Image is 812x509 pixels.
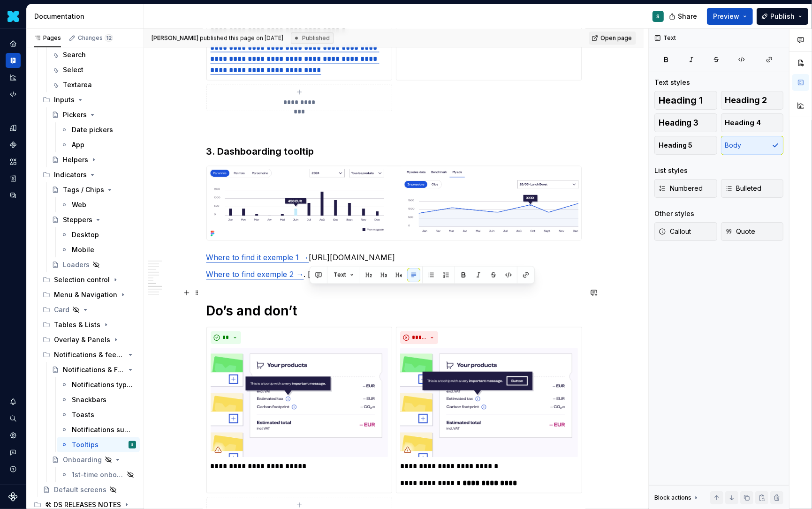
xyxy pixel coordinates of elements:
button: Heading 1 [654,91,717,110]
span: [PERSON_NAME] [152,34,198,41]
span: Heading 3 [659,118,698,127]
a: Settings [6,428,21,443]
a: Mobile [57,242,140,257]
span: Heading 4 [725,118,761,127]
a: App [57,137,140,152]
span: Preview [713,12,739,21]
button: Heading 5 [654,136,717,155]
a: Select [48,62,140,77]
img: 85dd2e9d-e0d7-415d-944a-dad7aea5fc98.png [207,166,581,240]
div: Inputs [54,95,75,105]
div: Notifications types [72,380,134,389]
div: Steppers [63,215,92,225]
button: Notifications [6,394,21,409]
div: Helpers [63,155,88,165]
button: Quote [721,222,784,241]
div: Indicators [39,167,140,182]
button: Callout [654,222,717,241]
span: Quote [725,227,756,236]
div: Menu & Navigation [54,290,117,299]
div: Components [6,137,21,152]
div: Onboarding [63,455,102,464]
div: Text styles [654,78,690,87]
span: published this page on [DATE] [152,34,283,42]
div: Selection control [39,272,140,287]
p: . [URL][DOMAIN_NAME] [206,269,582,280]
div: Other styles [654,209,694,218]
a: Pickers [48,107,140,122]
div: App [72,140,84,150]
a: Where to find it exemple 1 → [206,253,309,262]
a: Helpers [48,152,140,167]
div: Data sources [6,188,21,203]
a: Open page [589,31,636,45]
button: Heading 4 [721,113,784,132]
div: Published [291,32,334,44]
a: Web [57,197,140,212]
div: Documentation [6,53,21,68]
div: Tooltips [72,440,99,449]
div: Mobile [72,245,94,254]
a: Snackbars [57,392,140,407]
button: Heading 3 [654,113,717,132]
button: Share [664,8,703,25]
a: Search [48,47,140,62]
a: Textarea [48,77,140,92]
div: 1st-time onboarding [72,470,124,479]
div: Design tokens [6,120,21,135]
div: Tables & Lists [39,317,140,332]
span: Publish [770,12,795,21]
div: Indicators [54,170,87,180]
a: Default screens [39,482,140,497]
div: Overlay & Panels [54,335,110,344]
div: Pickers [63,110,87,120]
div: Select [63,65,83,75]
a: Assets [6,154,21,169]
span: Numbered [659,184,703,193]
div: S [657,13,660,20]
a: Steppers [48,212,140,227]
button: Publish [757,8,808,25]
a: Storybook stories [6,171,21,186]
div: Notifications & feedback [39,347,140,362]
a: TooltipsS [57,437,140,452]
div: Date pickers [72,125,113,135]
div: Selection control [54,275,110,284]
p: [URL][DOMAIN_NAME] [206,252,582,263]
a: Loaders [48,257,140,272]
a: Where to find exemple 2 → [206,269,304,279]
div: Inputs [39,92,140,107]
a: Code automation [6,87,21,102]
span: Heading 2 [725,96,767,105]
div: List styles [654,166,688,175]
div: Menu & Navigation [39,287,140,302]
div: Pages [34,34,61,42]
div: Tables & Lists [54,320,100,329]
button: Bulleted [721,179,784,198]
button: Numbered [654,179,717,198]
h1: Do’s and don’t [206,302,582,319]
div: Block actions [654,491,700,504]
a: Analytics [6,70,21,85]
a: Notifications types [57,377,140,392]
div: Block actions [654,494,691,502]
div: Overlay & Panels [39,332,140,347]
span: Heading 1 [659,96,703,105]
a: Toasts [57,407,140,422]
div: Documentation [34,12,140,21]
button: Heading 2 [721,91,784,110]
div: Notifications & Feedbacks [63,365,125,374]
div: Textarea [63,80,92,90]
a: Date pickers [57,122,140,137]
div: Notifications & feedback [54,350,125,359]
button: Contact support [6,445,21,460]
button: Search ⌘K [6,411,21,426]
a: Onboarding [48,452,140,467]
